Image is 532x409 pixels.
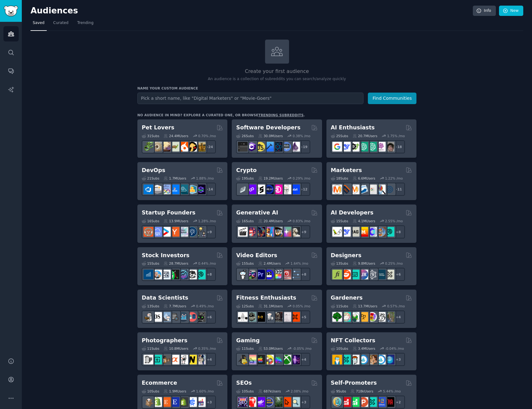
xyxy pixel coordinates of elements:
h2: Generative AI [236,209,278,217]
div: + 4 [203,353,216,366]
img: OpenseaMarket [376,355,386,364]
img: streetphotography [152,355,162,364]
div: + 24 [203,140,216,153]
img: shopify [152,397,162,407]
div: 5.44 % /mo [383,389,401,393]
img: OpenSourceAI [367,227,377,237]
div: 1.7M Users [164,176,186,180]
img: ValueInvesting [152,270,162,279]
img: growmybusiness [196,227,206,237]
img: alphaandbetausers [367,397,377,407]
img: The_SEO [290,397,300,407]
img: SEO_cases [264,397,274,407]
button: Find Communities [368,93,416,104]
div: -0.05 % /mo [293,346,312,351]
img: UX_Design [385,270,394,279]
img: typography [332,270,342,279]
div: + 4 [392,310,405,324]
a: Info [473,6,496,16]
img: datascience [152,312,162,322]
div: 30.0M Users [258,134,283,138]
img: DreamBooth [290,227,300,237]
img: SEO_Digital_Marketing [238,397,248,407]
div: 7.7M Users [164,304,186,308]
h2: Fitness Enthusiasts [236,294,296,302]
h2: Startup Founders [142,209,195,217]
img: ecommerce_growth [196,397,206,407]
img: MarketingResearch [376,185,386,194]
img: youtubepromotion [341,397,351,407]
div: 12 Sub s [236,304,254,308]
span: Trending [77,20,93,26]
div: 25 Sub s [331,134,348,138]
div: 1.28 % /mo [198,219,216,223]
div: + 3 [203,396,216,409]
img: Youtubevideo [282,270,291,279]
a: Curated [51,18,71,31]
div: 0.05 % /mo [293,304,311,308]
img: DeepSeek [341,142,351,152]
img: GYM [238,312,248,322]
img: web3 [264,185,274,194]
img: cockatiel [178,142,188,152]
h2: Self-Promoters [331,379,377,387]
div: 2.08 % /mo [291,389,308,393]
div: 13 Sub s [331,261,348,266]
img: canon [178,355,188,364]
img: ballpython [152,142,162,152]
img: ethstaker [255,185,265,194]
div: 0.38 % /mo [293,134,311,138]
div: 11 Sub s [331,304,348,308]
img: StocksAndTrading [178,270,188,279]
img: macgaming [255,355,265,364]
div: 15 Sub s [236,261,254,266]
img: platformengineering [178,185,188,194]
div: 1.22 % /mo [385,176,403,180]
img: TechSEO [247,397,256,407]
img: aivideo [238,227,248,237]
img: deepdream [255,227,265,237]
div: 1.75 % /mo [387,134,405,138]
img: ethfinance [238,185,248,194]
div: 20.7M Users [353,134,377,138]
img: datasets [187,312,197,322]
div: + 8 [203,268,216,281]
img: postproduction [290,270,300,279]
img: defi_ [290,185,300,194]
div: No audience in mind? Explore a curated one, or browse . [137,113,305,117]
div: + 6 [203,310,216,324]
h2: Crypto [236,166,257,174]
div: 3.4M Users [353,346,375,351]
div: 31 Sub s [142,134,159,138]
img: learnjavascript [255,142,265,152]
input: Pick a short name, like "Digital Marketers" or "Movie-Goers" [137,93,363,104]
img: UrbanGardening [376,312,386,322]
div: + 12 [297,183,310,196]
img: XboxGamers [282,355,291,364]
h2: Gaming [236,337,259,344]
img: DevOpsLinks [170,185,179,194]
div: + 2 [392,396,405,409]
img: GardenersWorld [385,312,394,322]
img: GamerPals [264,355,274,364]
img: VideoEditors [264,270,274,279]
h2: AI Enthusiasts [331,124,375,132]
img: Docker_DevOps [161,185,171,194]
a: trending subreddits [258,113,303,117]
img: dataengineering [170,312,179,322]
img: Forex [161,270,171,279]
div: 16 Sub s [236,219,254,223]
div: 18 Sub s [331,176,348,180]
img: AskComputerScience [282,142,291,152]
img: swingtrading [187,270,197,279]
img: ProductHunters [359,397,368,407]
div: 21 Sub s [142,176,159,180]
img: content_marketing [332,185,342,194]
img: software [238,142,248,152]
h2: NFT Collectors [331,337,375,344]
img: defiblockchain [273,185,283,194]
img: EntrepreneurRideAlong [144,227,153,237]
img: herpetology [144,142,153,152]
img: reviewmyshopify [178,397,188,407]
img: GoogleGeminiAI [332,142,342,152]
